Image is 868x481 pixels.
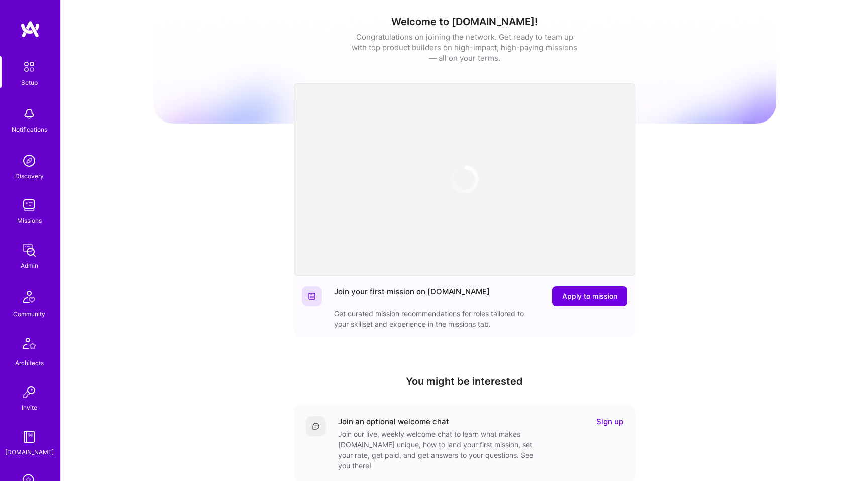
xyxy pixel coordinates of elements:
div: Community [13,309,45,319]
img: setup [19,56,40,77]
div: Discovery [15,171,44,181]
div: Setup [21,77,38,88]
div: Architects [15,357,44,368]
div: Notifications [12,124,47,135]
div: Admin [21,260,38,271]
h4: You might be interested [294,375,635,387]
img: loading [444,158,486,200]
img: discovery [19,151,39,171]
img: logo [20,20,40,38]
div: Join an optional welcome chat [338,416,449,427]
img: Community [17,285,41,309]
div: Congratulations on joining the network. Get ready to team up with top product builders on high-im... [352,32,578,63]
div: [DOMAIN_NAME] [5,447,54,457]
span: Apply to mission [562,291,617,301]
img: teamwork [19,195,39,215]
h1: Welcome to [DOMAIN_NAME]! [153,16,776,28]
img: Comment [312,422,320,430]
img: bell [19,104,39,124]
img: Invite [19,382,39,402]
div: Missions [17,215,42,226]
a: Sign up [596,416,623,427]
img: Architects [17,333,41,357]
img: guide book [19,427,39,447]
div: Get curated mission recommendations for roles tailored to your skillset and experience in the mis... [334,308,535,329]
img: Website [308,292,316,300]
img: admin teamwork [19,240,39,260]
button: Apply to mission [552,286,627,306]
iframe: video [294,83,635,276]
div: Invite [22,402,37,413]
div: Join our live, weekly welcome chat to learn what makes [DOMAIN_NAME] unique, how to land your fir... [338,429,539,471]
div: Join your first mission on [DOMAIN_NAME] [334,286,490,306]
